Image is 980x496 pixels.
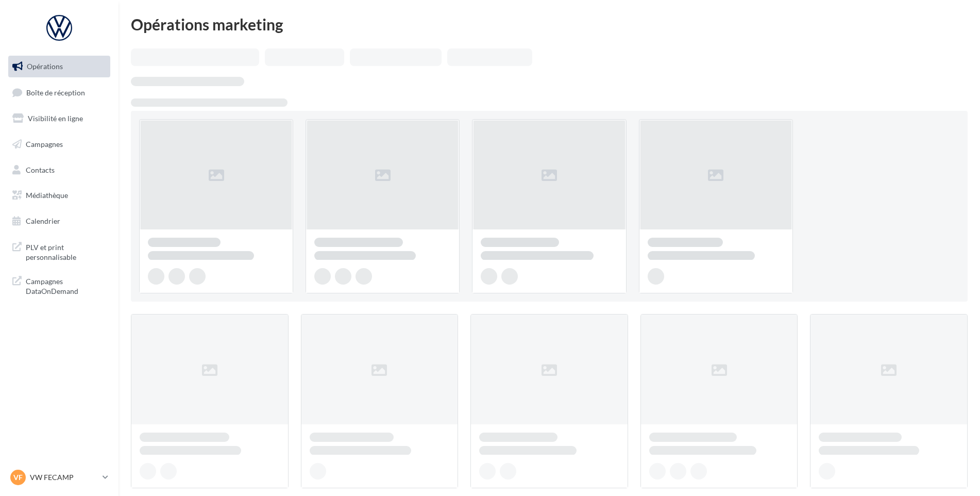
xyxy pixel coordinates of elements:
a: Visibilité en ligne [6,108,112,129]
a: Campagnes [6,134,112,155]
a: VF VW FECAMP [8,468,110,487]
a: Boîte de réception [6,81,112,104]
a: Calendrier [6,210,112,232]
span: Campagnes [26,140,63,148]
span: Campagnes DataOnDemand [26,274,106,296]
span: Calendrier [26,217,60,225]
span: Visibilité en ligne [28,114,83,123]
span: Médiathèque [26,191,68,200]
a: PLV et print personnalisable [6,236,112,267]
span: VF [13,472,23,483]
div: Opérations marketing [131,16,968,32]
a: Médiathèque [6,185,112,206]
a: Contacts [6,159,112,181]
span: Opérations [27,62,63,71]
span: Boîte de réception [26,88,85,96]
span: Contacts [26,165,55,174]
a: Opérations [6,56,112,77]
p: VW FECAMP [30,472,98,483]
a: Campagnes DataOnDemand [6,270,112,301]
span: PLV et print personnalisable [26,240,106,262]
